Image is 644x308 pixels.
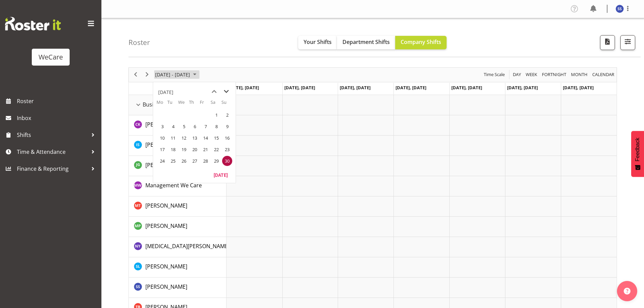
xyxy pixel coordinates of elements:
span: Wednesday, June 19, 2024 [179,144,189,155]
span: Your Shifts [304,38,332,46]
a: Management We Care [145,181,202,189]
span: Inbox [17,113,98,123]
td: Business Support Office resource [129,95,226,115]
span: [PERSON_NAME] [145,161,187,169]
button: Department Shifts [337,36,395,49]
a: [PERSON_NAME] [145,262,187,270]
span: [PERSON_NAME] [145,121,187,128]
span: Shifts [17,130,88,140]
span: Wednesday, June 5, 2024 [179,121,189,132]
button: Timeline Month [570,70,589,79]
span: Department Shifts [342,38,390,46]
span: Saturday, June 1, 2024 [211,110,221,120]
span: Saturday, June 15, 2024 [211,133,221,143]
span: [DATE], [DATE] [284,85,315,91]
th: We [178,99,189,109]
span: Saturday, June 29, 2024 [211,156,221,166]
td: Nikita Yates resource [129,237,226,257]
span: Sunday, June 2, 2024 [222,110,232,120]
td: Janine Grundler resource [129,156,226,176]
th: Mo [157,99,167,109]
td: Isabel Simcox resource [129,136,226,156]
div: previous period [130,68,141,82]
a: [PERSON_NAME] [145,120,187,128]
button: Previous [131,70,140,79]
div: next period [141,68,153,82]
span: Monday, June 17, 2024 [157,144,167,155]
span: Wednesday, June 12, 2024 [179,133,189,143]
td: Management We Care resource [129,176,226,196]
span: [DATE] - [DATE] [154,70,191,79]
td: Sunday, June 30, 2024 [221,155,232,167]
span: [DATE], [DATE] [507,85,538,91]
span: Tuesday, June 4, 2024 [168,121,178,132]
button: Filter Shifts [620,35,635,50]
span: Saturday, June 8, 2024 [211,121,221,132]
h4: Roster [128,39,150,46]
span: Week [525,70,538,79]
span: Sunday, June 23, 2024 [222,144,232,155]
span: [PERSON_NAME] [145,283,187,290]
button: Month [591,70,616,79]
td: Chloe Kim resource [129,115,226,136]
span: Fortnight [541,70,567,79]
img: savita-savita11083.jpg [616,5,624,13]
span: Thursday, June 13, 2024 [190,133,200,143]
a: [PERSON_NAME] [145,222,187,230]
span: Thursday, June 20, 2024 [190,144,200,155]
span: Month [570,70,588,79]
span: Friday, June 7, 2024 [200,121,211,132]
th: Su [221,99,232,109]
td: Sarah Lamont resource [129,257,226,278]
button: Timeline Week [525,70,539,79]
span: [DATE], [DATE] [228,85,259,91]
span: Business Support Office [143,100,204,109]
button: Time Scale [483,70,506,79]
span: calendar [592,70,615,79]
span: [PERSON_NAME] [145,141,187,148]
a: [PERSON_NAME] [145,161,187,169]
span: Roster [17,96,98,106]
span: Sunday, June 9, 2024 [222,121,232,132]
span: Finance & Reporting [17,164,88,174]
th: Sa [211,99,221,109]
button: next month [220,86,232,98]
a: [PERSON_NAME] [145,283,187,291]
span: Feedback [635,138,641,161]
span: Wednesday, June 26, 2024 [179,156,189,166]
span: Time Scale [483,70,505,79]
div: June 24 - 30, 2024 [153,68,200,82]
span: Tuesday, June 18, 2024 [168,144,178,155]
span: [DATE], [DATE] [340,85,371,91]
img: help-xxl-2.png [624,288,630,294]
span: [PERSON_NAME] [145,222,187,230]
span: Management We Care [145,182,202,189]
a: [PERSON_NAME] [145,202,187,210]
div: title [158,86,173,99]
button: Feedback - Show survey [631,131,644,177]
span: Friday, June 14, 2024 [200,133,211,143]
span: [PERSON_NAME] [145,263,187,270]
a: [MEDICAL_DATA][PERSON_NAME] [145,242,230,250]
th: Th [189,99,200,109]
span: Tuesday, June 25, 2024 [168,156,178,166]
th: Tu [167,99,178,109]
div: WeCare [39,52,63,62]
button: Timeline Day [512,70,522,79]
span: Friday, June 28, 2024 [200,156,211,166]
span: Time & Attendance [17,147,88,157]
span: Monday, June 10, 2024 [157,133,167,143]
span: Day [512,70,522,79]
td: Savita Savita resource [129,278,226,298]
span: Monday, June 3, 2024 [157,121,167,132]
span: Saturday, June 22, 2024 [211,144,221,155]
span: Tuesday, June 11, 2024 [168,133,178,143]
button: Fortnight [541,70,568,79]
button: Download a PDF of the roster according to the set date range. [600,35,615,50]
td: Millie Pumphrey resource [129,217,226,237]
img: Rosterit website logo [5,17,61,30]
button: previous month [208,86,220,98]
button: Next [143,70,152,79]
span: [DATE], [DATE] [396,85,426,91]
span: Sunday, June 16, 2024 [222,133,232,143]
